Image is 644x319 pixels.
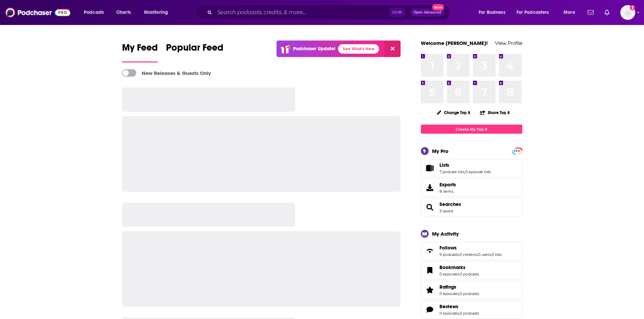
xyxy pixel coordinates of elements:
[439,311,459,316] a: 0 episodes
[585,7,596,18] a: Show notifications dropdown
[517,8,549,17] span: For Podcasters
[413,11,442,14] span: Open Advanced
[421,300,522,319] span: Reviews
[338,44,379,54] a: See What's New
[620,5,635,20] span: Logged in as kkneafsey
[439,162,449,168] span: Lists
[421,40,488,46] a: Welcome [PERSON_NAME]!
[439,209,453,213] a: 3 saved
[464,169,465,174] span: ,
[479,8,505,17] span: For Business
[439,182,456,188] span: Exports
[122,69,211,77] a: New Releases & Guests Only
[439,252,459,257] a: 9 podcasts
[423,163,437,173] a: Lists
[421,261,522,280] span: Bookmarks
[439,245,457,251] span: Follows
[423,246,437,256] a: Follows
[439,303,479,310] a: Reviews
[423,183,437,192] span: Exports
[421,198,522,216] span: Searches
[116,8,131,17] span: Charts
[139,7,177,18] button: open menu
[460,291,479,296] a: 0 podcasts
[84,8,104,17] span: Podcasts
[166,42,223,57] span: Popular Feed
[559,7,583,18] button: open menu
[439,284,456,290] span: Ratings
[439,201,461,207] a: Searches
[439,169,464,174] a: 7 podcast lists
[513,149,521,154] span: PRO
[513,148,521,153] a: PRO
[421,242,522,260] span: Follows
[620,5,635,20] button: Show profile menu
[460,272,479,276] a: 0 podcasts
[492,252,502,257] a: 0 lists
[439,291,459,296] a: 0 episodes
[477,252,478,257] span: ,
[460,311,479,316] a: 0 podcasts
[564,8,575,17] span: More
[423,305,437,314] a: Reviews
[620,5,635,20] img: User Profile
[439,245,502,251] a: Follows
[215,7,389,18] input: Search podcasts, credits, & more...
[439,264,479,270] a: Bookmarks
[432,4,444,10] span: New
[480,106,510,119] button: Share Top 8
[122,42,158,57] span: My Feed
[478,252,491,257] a: 0 users
[439,303,458,310] span: Reviews
[112,7,135,18] a: Charts
[410,8,445,17] button: Open AdvancedNew
[432,231,459,237] div: My Activity
[433,108,475,117] button: Change Top 8
[79,7,113,18] button: open menu
[439,284,479,290] a: Ratings
[421,159,522,177] span: Lists
[495,40,522,46] a: View Profile
[512,7,559,18] button: open menu
[602,7,612,18] a: Show notifications dropdown
[459,252,459,257] span: ,
[423,203,437,212] a: Searches
[421,125,522,134] a: Create My Top 8
[423,285,437,295] a: Ratings
[439,189,456,194] span: 8 items
[421,179,522,197] a: Exports
[5,6,70,19] img: Podchaser - Follow, Share and Rate Podcasts
[439,162,491,168] a: Lists
[465,169,491,174] a: 0 episode lists
[439,264,466,270] span: Bookmarks
[389,8,405,17] span: Ctrl K
[432,148,449,154] div: My Pro
[423,266,437,275] a: Bookmarks
[459,252,477,257] a: 0 creators
[421,281,522,299] span: Ratings
[202,5,457,20] div: Search podcasts, credits, & more...
[122,42,158,62] a: My Feed
[630,5,635,10] svg: Add a profile image
[144,8,168,17] span: Monitoring
[439,272,459,276] a: 0 episodes
[293,46,335,52] p: Podchaser Update!
[166,42,223,62] a: Popular Feed
[474,7,514,18] button: open menu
